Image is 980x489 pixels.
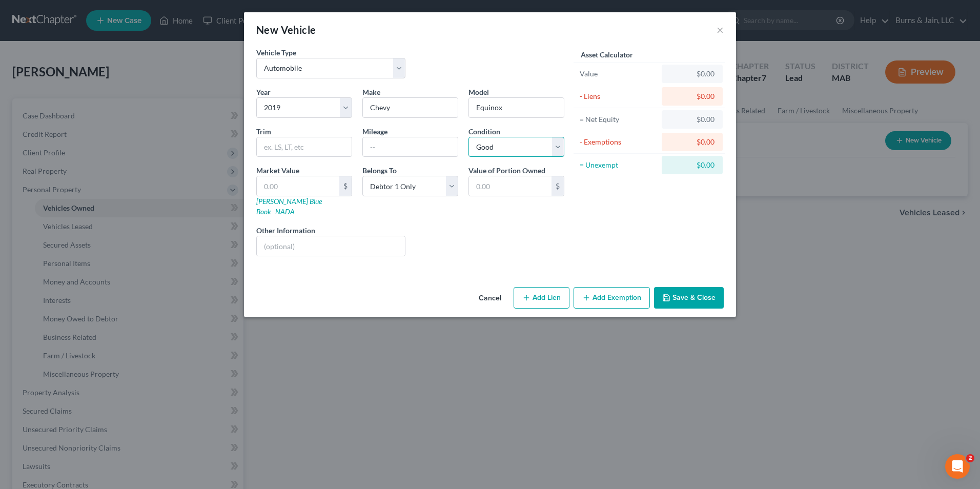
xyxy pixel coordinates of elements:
input: ex. Altima [469,98,564,117]
label: Value of Portion Owned [468,165,545,176]
label: Condition [468,126,500,137]
div: - Exemptions [580,137,657,147]
label: Market Value [256,165,299,176]
input: ex. Nissan [363,98,458,117]
button: × [717,24,724,36]
div: $ [552,176,564,196]
label: Year [256,87,271,97]
label: Other Information [256,225,315,236]
button: Add Lien [514,287,569,309]
label: Asset Calculator [581,49,633,60]
div: $0.00 [670,91,714,101]
iframe: Intercom live chat [945,454,970,479]
button: Cancel [471,288,509,309]
div: $0.00 [670,69,714,79]
label: Model [468,87,489,97]
div: Value [580,69,657,79]
label: Vehicle Type [256,47,296,58]
div: $0.00 [670,137,714,147]
div: - Liens [580,91,657,101]
span: Belongs To [362,166,397,175]
input: (optional) [257,236,405,256]
div: $ [339,176,352,196]
span: Make [362,88,380,96]
div: = Net Equity [580,114,657,125]
a: NADA [275,207,295,216]
span: 2 [966,454,974,462]
div: $0.00 [670,160,714,170]
div: New Vehicle [256,23,316,37]
a: [PERSON_NAME] Blue Book [256,197,322,216]
input: ex. LS, LT, etc [257,137,352,157]
button: Save & Close [654,287,724,309]
button: Add Exemption [574,287,650,309]
div: = Unexempt [580,160,657,170]
input: 0.00 [469,176,552,196]
label: Mileage [362,126,387,137]
input: 0.00 [257,176,339,196]
label: Trim [256,126,271,137]
input: -- [363,137,458,157]
div: $0.00 [670,114,714,125]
